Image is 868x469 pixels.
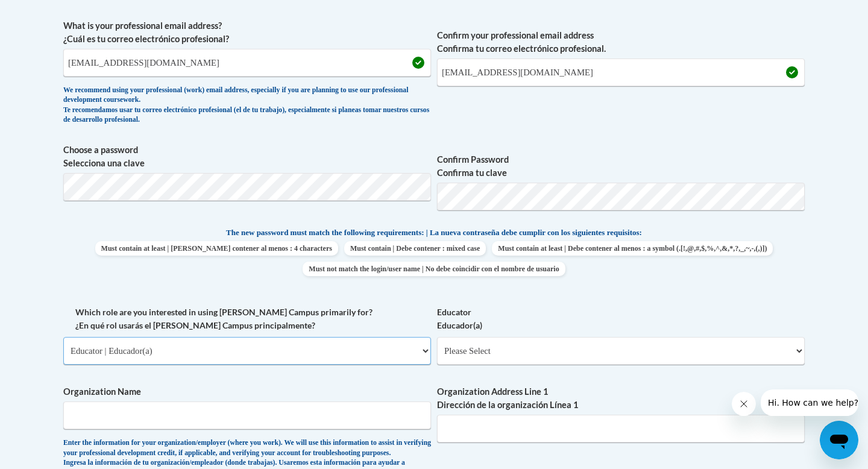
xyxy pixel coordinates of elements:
iframe: Button to launch messaging window [820,421,858,459]
span: Must contain | Debe contener : mixed case [344,241,486,256]
input: Metadata input [63,401,431,429]
input: Metadata input [437,415,805,442]
input: Required [437,58,805,86]
label: Organization Address Line 1 Dirección de la organización Línea 1 [437,385,805,412]
label: Which role are you interested in using [PERSON_NAME] Campus primarily for? ¿En qué rol usarás el ... [63,306,431,332]
label: What is your professional email address? ¿Cuál es tu correo electrónico profesional? [63,19,431,46]
label: Confirm Password Confirma tu clave [437,153,805,180]
span: Must contain at least | Debe contener al menos : a symbol (.[!,@,#,$,%,^,&,*,?,_,~,-,(,)]) [492,241,773,256]
label: Choose a password Selecciona una clave [63,143,431,170]
div: We recommend using your professional (work) email address, especially if you are planning to use ... [63,86,431,125]
span: Must not match the login/user name | No debe coincidir con el nombre de usuario [303,262,565,276]
span: Must contain at least | [PERSON_NAME] contener al menos : 4 characters [95,241,338,256]
iframe: Close message [732,392,756,416]
input: Metadata input [63,49,431,77]
iframe: Message from company [761,389,858,416]
label: Confirm your professional email address Confirma tu correo electrónico profesional. [437,29,805,55]
span: The new password must match the following requirements: | La nueva contraseña debe cumplir con lo... [226,227,642,238]
label: Organization Name [63,385,431,398]
label: Educator Educador(a) [437,306,805,332]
